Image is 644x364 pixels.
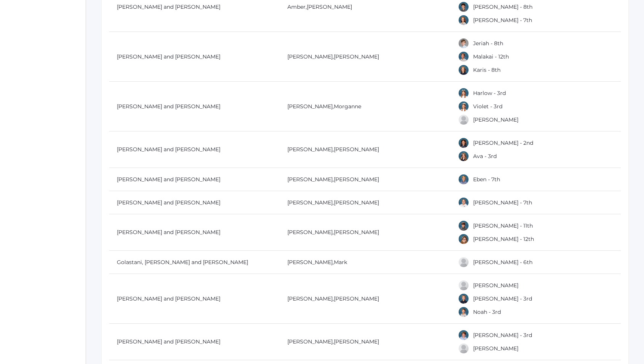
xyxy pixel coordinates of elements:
a: Morganne [334,103,361,110]
div: Harlow Fox [458,87,469,99]
td: , [280,214,450,251]
div: Samuel Laubacher [458,1,469,13]
a: [PERSON_NAME] [287,229,333,236]
a: [PERSON_NAME] [287,199,333,206]
a: [PERSON_NAME] - 7th [473,17,532,24]
td: , [280,131,450,168]
a: [PERSON_NAME] [334,146,379,153]
a: [PERSON_NAME] and [PERSON_NAME] [117,176,220,183]
div: Charles Fox [458,114,469,125]
a: [PERSON_NAME] [473,282,518,289]
div: Joshua Golastani [458,256,469,268]
div: Alexis Fukutomi [458,197,469,208]
a: Noah - 3rd [473,309,501,315]
a: Malakai - 12th [473,53,509,60]
a: [PERSON_NAME] - 3rd [473,295,532,302]
a: [PERSON_NAME] and [PERSON_NAME] [117,3,220,10]
a: [PERSON_NAME] [287,295,333,302]
a: Karis - 8th [473,66,501,73]
div: Cristina Georgescu [458,233,469,245]
a: [PERSON_NAME] - 7th [473,199,532,206]
a: [PERSON_NAME] - 2nd [473,139,533,146]
a: Jeriah - 8th [473,40,503,47]
div: Amelia Gregorchuk [458,329,469,341]
a: [PERSON_NAME] - 12th [473,236,534,242]
a: Amber [287,3,306,10]
a: [PERSON_NAME] [334,176,379,183]
a: Ava - 3rd [473,153,497,160]
a: [PERSON_NAME] [287,146,333,153]
a: [PERSON_NAME] and [PERSON_NAME] [117,53,220,60]
a: [PERSON_NAME] - 6th [473,259,532,266]
div: Noah Gregg [458,306,469,318]
td: , [280,168,450,191]
a: [PERSON_NAME] [334,229,379,236]
a: Harlow - 3rd [473,90,506,97]
a: [PERSON_NAME] - 3rd [473,332,532,339]
a: [PERSON_NAME] [473,116,518,123]
td: , [280,324,450,360]
a: [PERSON_NAME] and [PERSON_NAME] [117,146,220,153]
div: Eliana Frieder [458,137,469,149]
a: [PERSON_NAME] - 11th [473,222,533,229]
a: [PERSON_NAME] and [PERSON_NAME] [117,103,220,110]
td: , [280,191,450,214]
td: , [280,274,450,324]
a: Violet - 3rd [473,103,502,110]
a: [PERSON_NAME] and [PERSON_NAME] [117,199,220,206]
a: [PERSON_NAME] [287,176,333,183]
a: [PERSON_NAME] - 8th [473,3,532,10]
a: [PERSON_NAME] [473,345,518,352]
a: [PERSON_NAME] [334,338,379,345]
td: , [280,32,450,82]
div: Ava Frieder [458,150,469,162]
div: Isaac Gregorchuk [458,343,469,354]
a: Mark [334,259,347,266]
a: [PERSON_NAME] [307,3,352,10]
div: Annie Grace Gregg [458,280,469,291]
div: Anna Laubacher [458,14,469,26]
a: Eben - 7th [473,176,500,183]
div: Violet Fox [458,101,469,112]
div: Beni Georgescu [458,220,469,231]
td: , [280,251,450,274]
a: [PERSON_NAME] [287,259,333,266]
div: Eben Friestad [458,174,469,185]
a: [PERSON_NAME] [334,53,379,60]
a: [PERSON_NAME] [287,103,333,110]
div: Lukas Gregg [458,293,469,304]
a: [PERSON_NAME] [287,53,333,60]
div: Karis Fowler [458,64,469,76]
td: , [280,82,450,131]
a: [PERSON_NAME] [334,199,379,206]
a: [PERSON_NAME] and [PERSON_NAME] [117,338,220,345]
a: [PERSON_NAME] [334,295,379,302]
a: [PERSON_NAME] [287,338,333,345]
div: Jeriah Fowler [458,38,469,49]
div: Kai Fowler [458,51,469,62]
a: Golastani, [PERSON_NAME] and [PERSON_NAME] [117,259,248,266]
a: [PERSON_NAME] and [PERSON_NAME] [117,295,220,302]
a: [PERSON_NAME] and [PERSON_NAME] [117,229,220,236]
